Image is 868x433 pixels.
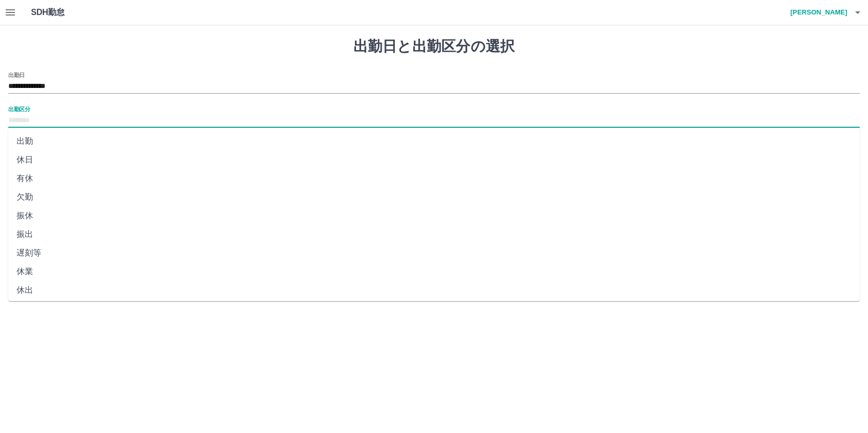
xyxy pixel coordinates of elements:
[8,71,25,79] label: 出勤日
[8,188,860,206] li: 欠勤
[8,38,860,55] h1: 出勤日と出勤区分の選択
[8,281,860,300] li: 休出
[8,169,860,188] li: 有休
[8,244,860,262] li: 遅刻等
[8,105,30,113] label: 出勤区分
[8,300,860,318] li: 育介休
[8,151,860,169] li: 休日
[8,225,860,244] li: 振出
[8,206,860,225] li: 振休
[8,262,860,281] li: 休業
[8,132,860,151] li: 出勤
